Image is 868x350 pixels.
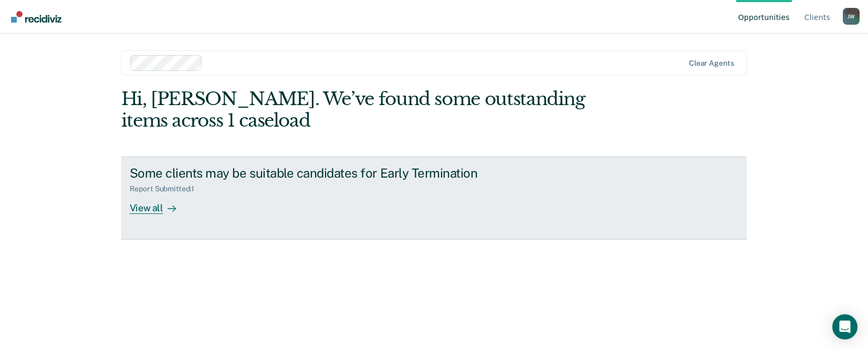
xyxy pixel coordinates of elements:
div: View all [130,193,189,214]
div: Hi, [PERSON_NAME]. We’ve found some outstanding items across 1 caseload [121,88,622,131]
div: J W [843,8,860,25]
button: Profile dropdown button [843,8,860,25]
div: Some clients may be suitable candidates for Early Termination [130,166,498,181]
div: Report Submitted : 1 [130,184,203,193]
div: Clear agents [689,59,734,68]
div: Open Intercom Messenger [832,314,857,339]
img: Recidiviz [11,11,61,23]
a: Some clients may be suitable candidates for Early TerminationReport Submitted:1View all [121,157,747,240]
